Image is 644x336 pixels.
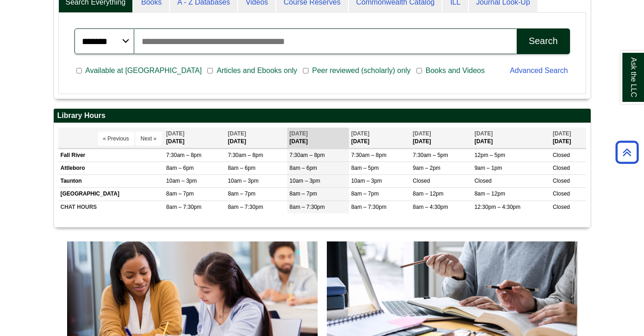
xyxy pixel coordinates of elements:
span: [DATE] [166,130,185,137]
span: Articles and Ebooks only [213,65,301,76]
input: Available at [GEOGRAPHIC_DATA] [76,67,82,75]
h2: Library Hours [54,109,591,123]
a: Advanced Search [510,67,568,74]
input: Peer reviewed (scholarly) only [303,67,308,75]
span: 8am – 7:30pm [228,204,263,210]
span: 7:30am – 8pm [228,152,263,158]
span: Closed [413,178,430,184]
div: Search [529,36,558,46]
span: 8am – 12pm [474,190,505,197]
td: CHAT HOURS [58,201,164,213]
span: [DATE] [553,130,571,137]
span: 8am – 7pm [228,190,256,197]
td: Fall River [58,149,164,162]
button: Next » [136,132,162,146]
a: Back to Top [612,146,642,158]
span: 8am – 5pm [351,165,379,171]
span: Available at [GEOGRAPHIC_DATA] [82,65,205,76]
th: [DATE] [287,128,349,148]
button: « Previous [98,132,134,146]
span: 8am – 4:30pm [413,204,448,210]
input: Articles and Ebooks only [207,67,213,75]
input: Books and Videos [416,67,422,75]
th: [DATE] [410,128,472,148]
span: 8am – 12pm [413,190,444,197]
span: 8am – 7:30pm [290,204,325,210]
span: 7:30am – 5pm [413,152,448,158]
span: Closed [553,190,570,197]
span: 9am – 2pm [413,165,440,171]
span: 9am – 1pm [474,165,502,171]
span: 8am – 7:30pm [166,204,202,210]
span: 8am – 6pm [166,165,194,171]
span: [DATE] [474,130,493,137]
span: Closed [553,152,570,158]
span: [DATE] [290,130,308,137]
span: Closed [553,204,570,210]
span: [DATE] [351,130,370,137]
th: [DATE] [164,128,226,148]
th: [DATE] [226,128,287,148]
span: 10am – 3pm [228,178,259,184]
td: Taunton [58,175,164,188]
span: 7:30am – 8pm [166,152,202,158]
span: 8am – 6pm [290,165,317,171]
span: Peer reviewed (scholarly) only [308,65,414,76]
span: 10am – 3pm [351,178,382,184]
span: [DATE] [228,130,246,137]
span: 7:30am – 8pm [351,152,387,158]
span: 8am – 6pm [228,165,256,171]
span: Closed [474,178,491,184]
span: 10am – 3pm [166,178,197,184]
th: [DATE] [349,128,410,148]
span: 8am – 7:30pm [351,204,387,210]
span: 7:30am – 8pm [290,152,325,158]
span: 8am – 7pm [290,190,317,197]
span: Closed [553,165,570,171]
span: Books and Videos [422,65,489,76]
button: Search [517,28,570,54]
span: [DATE] [413,130,431,137]
span: 8am – 7pm [351,190,379,197]
td: [GEOGRAPHIC_DATA] [58,188,164,201]
span: Closed [553,178,570,184]
th: [DATE] [472,128,550,148]
span: 8am – 7pm [166,190,194,197]
th: [DATE] [550,128,586,148]
span: 12:30pm – 4:30pm [474,204,520,210]
span: 12pm – 5pm [474,152,505,158]
td: Attleboro [58,162,164,175]
span: 10am – 3pm [290,178,320,184]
